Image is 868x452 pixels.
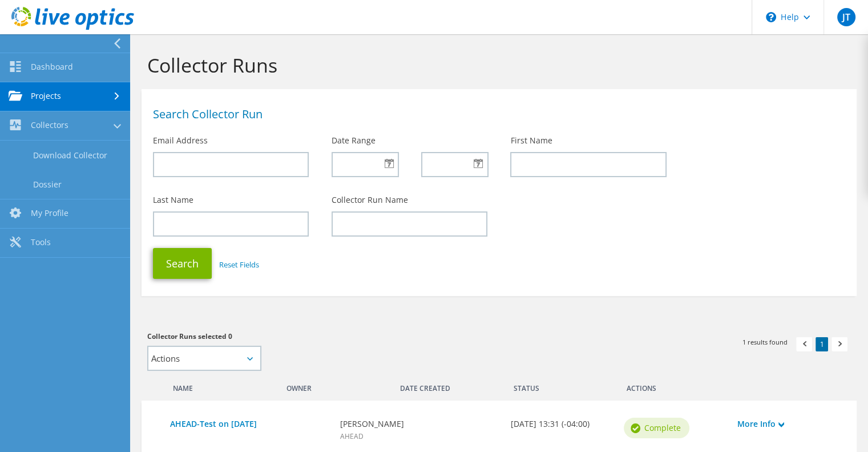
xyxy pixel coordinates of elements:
h1: Search Collector Run [153,109,839,120]
h1: Collector Runs [147,53,845,77]
a: AHEAD-Test on [DATE] [170,418,329,430]
label: Collector Run Name [332,194,408,206]
a: Reset Fields [219,259,259,270]
div: Owner [278,377,391,395]
span: AHEAD [340,431,364,441]
div: Name [164,377,278,395]
b: [PERSON_NAME] [340,418,499,430]
div: Status [504,377,561,395]
a: 1 [815,337,828,351]
button: Search [153,248,212,279]
a: More Info [737,418,839,430]
div: Actions [618,377,845,395]
label: Date Range [332,135,376,146]
span: JT [837,8,855,26]
span: Complete [644,422,681,434]
label: First Name [510,135,552,146]
h3: Collector Runs selected 0 [147,330,487,343]
svg: \n [766,12,776,22]
span: 1 results found [742,337,788,347]
div: Date Created [391,377,505,395]
label: Last Name [153,194,193,206]
label: Email Address [153,135,208,146]
b: [DATE] 13:31 (-04:00) [510,418,612,430]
